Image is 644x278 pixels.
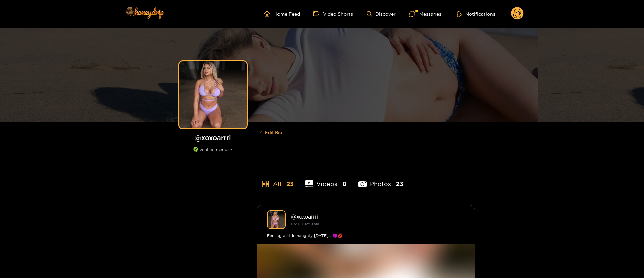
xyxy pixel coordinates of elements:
div: Messages [409,10,441,18]
span: Edit Bio [265,129,282,136]
a: Video Shorts [313,11,353,17]
span: edit [258,130,262,135]
a: Home Feed [264,11,300,17]
span: appstore [262,180,270,188]
div: verified member [176,147,250,159]
div: Feeling a little naughty [DATE]… 😈💋 [267,232,465,239]
li: All [257,164,294,195]
span: 23 [396,180,403,188]
small: [DATE] 02:30 am [291,222,319,226]
button: editEdit Bio [257,127,283,138]
span: home [264,11,273,17]
button: Notifications [455,10,498,17]
div: @ xoxoarrri [291,213,465,220]
img: xoxoarrri [267,210,286,229]
span: 0 [342,180,347,188]
span: 23 [286,180,294,188]
span: video-camera [313,11,323,17]
li: Videos [305,164,347,195]
li: Photos [358,164,403,195]
h1: @ xoxoarrri [176,133,250,142]
a: Discover [367,11,396,17]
